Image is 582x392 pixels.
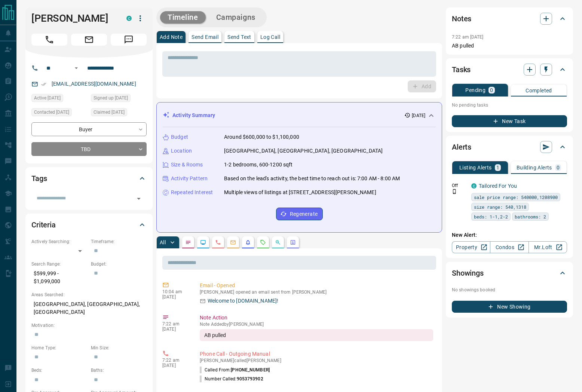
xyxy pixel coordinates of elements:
div: Activity Summary[DATE] [163,108,436,122]
p: Activity Pattern [171,175,208,183]
p: [DATE] [162,294,189,300]
svg: Listing Alerts [245,239,251,245]
p: 0 [490,88,493,93]
p: Number Called: [200,376,263,382]
p: Home Type: [31,344,87,351]
p: 7:22 am [162,321,189,327]
svg: Notes [185,239,191,245]
p: [GEOGRAPHIC_DATA], [GEOGRAPHIC_DATA], [GEOGRAPHIC_DATA] [31,298,147,318]
p: No showings booked [452,287,567,293]
p: [PERSON_NAME] called [PERSON_NAME] [200,358,433,363]
p: 1-2 bedrooms, 600-1200 sqft [224,161,293,169]
p: Location [171,147,192,155]
p: [DATE] [412,112,425,119]
p: New Alert: [452,231,567,239]
div: Tasks [452,61,567,79]
button: Open [134,193,144,204]
p: Beds: [31,367,87,374]
p: 1 [496,165,499,170]
p: Budget: [91,261,147,267]
button: Regenerate [276,208,323,220]
span: Email [71,34,107,46]
a: Property [452,241,490,253]
span: Contacted [DATE] [34,108,69,116]
p: Email - Opened [200,282,433,290]
a: Mr.Loft [529,241,567,253]
p: All [160,240,166,245]
h2: Showings [452,267,484,279]
a: Tailored For You [479,183,517,189]
p: Budget [171,133,188,141]
p: 7:22 am [162,358,189,363]
p: Search Range: [31,261,87,267]
p: [DATE] [162,363,189,368]
p: Size & Rooms [171,161,203,169]
div: Tags [31,169,147,187]
h1: [PERSON_NAME] [31,12,115,24]
span: Claimed [DATE] [94,108,125,116]
button: New Task [452,115,567,127]
p: 7:22 am [DATE] [452,34,484,40]
svg: Calls [215,239,221,245]
p: Send Text [227,34,251,40]
p: Note Action [200,314,433,322]
p: [PERSON_NAME] opened an email sent from [PERSON_NAME] [200,290,433,295]
p: Building Alerts [517,165,552,170]
svg: Lead Browsing Activity [200,239,206,245]
a: [EMAIL_ADDRESS][DOMAIN_NAME] [52,81,136,87]
h2: Tasks [452,64,471,76]
div: Buyer [31,122,147,136]
div: condos.ca [471,183,477,189]
p: Actively Searching: [31,238,87,245]
span: 9053793902 [237,376,263,382]
div: Sat Oct 11 2025 [31,94,87,104]
svg: Emails [230,239,236,245]
p: Welcome to [DOMAIN_NAME]! [208,297,278,305]
div: AB pulled [200,329,433,341]
svg: Email Verified [41,82,46,87]
p: Repeated Interest [171,189,213,196]
span: Active [DATE] [34,94,61,102]
p: Add Note [160,34,183,40]
span: sale price range: 540000,1208900 [474,193,558,201]
p: Off [452,182,467,189]
span: Message [111,34,147,46]
p: Called From: [200,367,270,373]
p: $599,999 - $1,099,000 [31,267,87,288]
p: Note Added by [PERSON_NAME] [200,322,433,327]
div: TBD [31,142,147,156]
button: New Showing [452,301,567,313]
p: AB pulled [452,42,567,50]
span: [PHONE_NUMBER] [231,367,270,373]
svg: Push Notification Only [452,189,457,194]
h2: Alerts [452,141,471,153]
div: Sat Oct 11 2025 [91,108,147,119]
span: Signed up [DATE] [94,94,128,102]
a: Condos [490,241,529,253]
p: Activity Summary [172,111,215,119]
h2: Notes [452,13,471,25]
svg: Agent Actions [290,239,296,245]
p: Areas Searched: [31,291,147,298]
div: Showings [452,264,567,282]
p: Log Call [260,34,280,40]
svg: Requests [260,239,266,245]
p: Multiple views of listings at [STREET_ADDRESS][PERSON_NAME] [224,189,376,196]
span: Call [31,34,67,46]
p: [DATE] [162,327,189,332]
p: [GEOGRAPHIC_DATA], [GEOGRAPHIC_DATA], [GEOGRAPHIC_DATA] [224,147,383,155]
span: size range: 540,1318 [474,203,526,211]
p: Based on the lead's activity, the best time to reach out is: 7:00 AM - 8:00 AM [224,175,400,183]
div: Notes [452,10,567,28]
h2: Criteria [31,219,56,231]
div: Criteria [31,216,147,234]
span: beds: 1-1,2-2 [474,213,508,220]
p: Baths: [91,367,147,374]
p: 10:04 am [162,289,189,294]
div: Alerts [452,138,567,156]
p: Min Size: [91,344,147,351]
h2: Tags [31,172,47,184]
div: condos.ca [126,16,132,21]
p: Listing Alerts [459,165,492,170]
button: Campaigns [209,11,263,24]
